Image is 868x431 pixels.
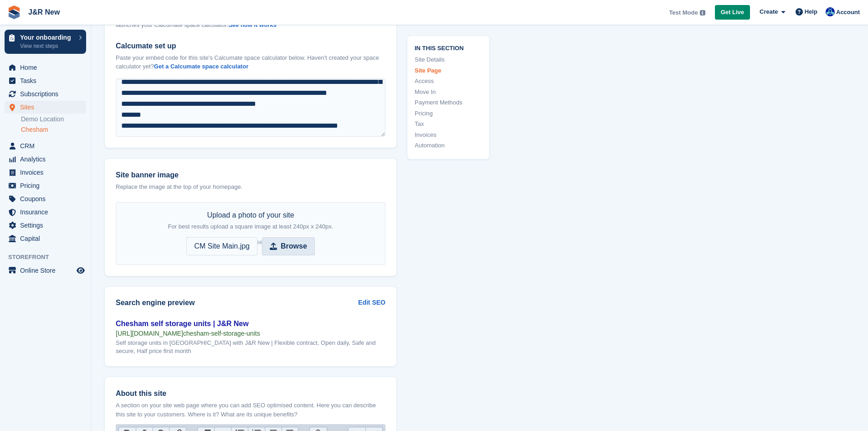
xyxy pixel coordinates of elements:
a: Site Details [415,55,482,64]
a: menu [5,219,86,232]
span: Storefront [8,253,91,262]
a: Payment Methods [415,98,482,107]
span: Subscriptions [20,88,75,100]
a: Access [415,77,482,86]
a: See how it works [228,21,276,28]
a: menu [5,206,86,218]
label: Calcumate set up [116,41,385,52]
span: Settings [20,219,75,232]
img: stora-icon-8386f47178a22dfd0bd8f6a31ec36ba5ce8667c1dd55bd0f319d3a0aa187defe.svg [7,5,21,19]
a: Tax [415,119,482,129]
label: About this site [116,388,385,399]
span: Pricing [20,179,75,192]
a: menu [5,61,86,74]
div: Self storage units in [GEOGRAPHIC_DATA] with J&R New | Flexible contract, Open daily, Safe and se... [116,339,385,355]
a: Demo Location [21,115,86,124]
p: Your onboarding [20,34,74,41]
span: Coupons [20,192,75,205]
a: menu [5,101,86,114]
a: Move In [415,87,482,96]
a: menu [5,166,86,179]
span: Test Mode [669,8,698,17]
span: Invoices [20,166,75,179]
span: chesham-self-storage-units [183,330,260,337]
p: Replace the image at the top of your homepage. [116,182,385,192]
span: Capital [20,232,75,245]
span: In this section [415,43,482,52]
span: Create [760,7,778,16]
span: CRM [20,140,75,152]
img: Steve Revell [826,7,835,16]
strong: Browse [281,241,307,252]
a: Pricing [415,109,482,118]
span: Help [805,7,817,16]
span: Online Store [20,264,75,277]
a: J&R New [25,5,63,20]
a: menu [5,232,86,245]
span: Insurance [20,206,75,218]
span: Account [836,8,860,17]
a: Preview store [75,265,86,276]
p: A section on your site web page where you can add SEO optimised content. Here you can describe th... [116,401,385,419]
div: Upload a photo of your site [168,210,334,232]
p: View next steps [20,42,74,50]
span: CM Site Main.jpg [186,237,257,255]
a: menu [5,88,86,100]
a: Get Live [715,5,750,20]
span: Home [20,61,75,74]
a: menu [5,179,86,192]
span: [URL][DOMAIN_NAME] [116,330,183,337]
label: Site banner image [116,170,385,181]
a: menu [5,153,86,166]
a: Invoices [415,130,482,139]
h2: Search engine preview [116,299,358,307]
span: Analytics [20,153,75,166]
span: Get Live [721,8,744,17]
img: icon-info-grey-7440780725fd019a000dd9b08b2336e03edf1995a4989e88bcd33f0948082b44.svg [700,10,705,16]
div: Chesham self storage units | J&R New [116,318,385,329]
p: Paste your embed code for this site's Calcumate space calculator below. Haven't created your spac... [116,53,385,71]
a: menu [5,264,86,277]
a: Edit SEO [358,298,385,307]
a: Site Page [415,66,482,75]
span: Sites [20,101,75,114]
a: Automation [415,141,482,150]
a: Your onboarding View next steps [5,30,86,54]
span: For best results upload a square image at least 240px x 240px. [168,223,334,230]
a: menu [5,192,86,205]
span: Tasks [20,74,75,87]
a: menu [5,140,86,152]
a: menu [5,74,86,87]
a: Get a Calcumate space calculator [154,63,248,70]
a: Chesham [21,125,86,134]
